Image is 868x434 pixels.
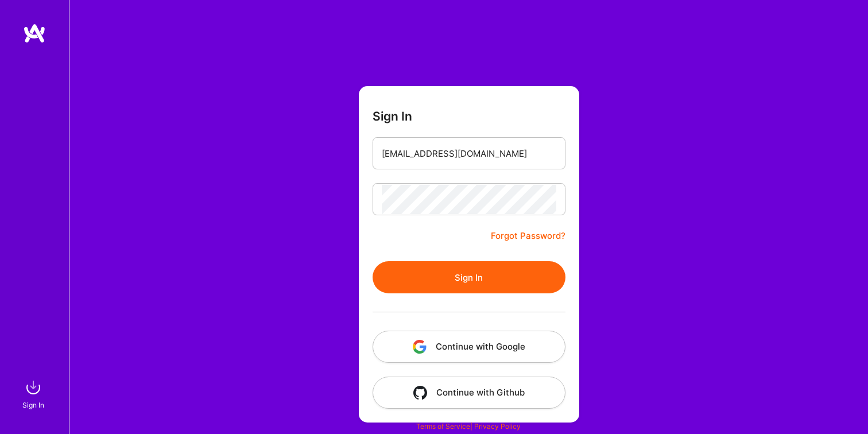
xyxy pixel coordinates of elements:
[373,331,565,363] button: Continue with Google
[491,229,565,243] a: Forgot Password?
[22,376,45,399] img: sign in
[22,399,44,411] div: Sign In
[373,109,412,123] h3: Sign In
[413,340,427,354] img: icon
[24,376,45,411] a: sign inSign In
[23,23,46,44] img: logo
[416,422,470,431] a: Terms of Service
[413,386,427,400] img: icon
[474,422,521,431] a: Privacy Policy
[373,261,565,293] button: Sign In
[373,377,565,409] button: Continue with Github
[69,400,868,428] div: © 2025 ATeams Inc., All rights reserved.
[416,422,521,431] span: |
[382,139,556,168] input: Email...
